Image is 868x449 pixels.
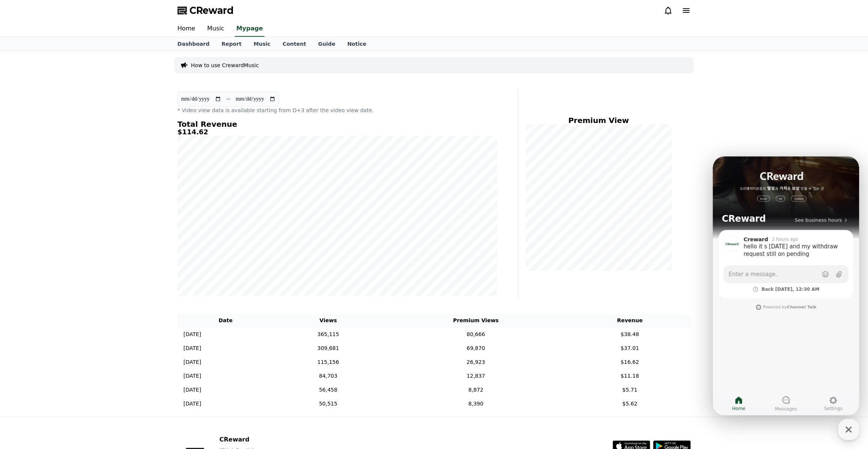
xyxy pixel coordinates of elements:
[383,355,569,369] td: 26,923
[183,386,201,394] p: [DATE]
[183,358,201,366] p: [DATE]
[569,355,691,369] td: $16.62
[524,116,673,125] h4: Premium View
[177,314,274,327] th: Date
[171,37,215,51] a: Dashboard
[569,397,691,411] td: $5.62
[569,327,691,341] td: $38.48
[274,327,383,341] td: 365,115
[191,62,259,69] a: How to use CrewardMusic
[383,341,569,355] td: 69,870
[569,369,691,383] td: $11.18
[171,21,201,37] a: Home
[274,383,383,397] td: 56,458
[235,21,264,37] a: Mypage
[248,37,276,51] a: Music
[177,107,497,114] p: * Video view data is available starting from D+3 after the video view date.
[219,435,345,444] p: CReward
[177,120,497,128] h4: Total Revenue
[183,400,201,408] p: [DATE]
[569,383,691,397] td: $5.71
[226,95,231,104] p: ~
[274,341,383,355] td: 309,681
[713,156,859,415] iframe: Channel chat
[383,369,569,383] td: 12,837
[183,330,201,338] p: [DATE]
[215,37,248,51] a: Report
[274,355,383,369] td: 115,156
[274,369,383,383] td: 84,703
[177,128,497,136] h5: $114.62
[274,397,383,411] td: 50,515
[312,37,341,51] a: Guide
[341,37,372,51] a: Notice
[383,327,569,341] td: 80,666
[569,341,691,355] td: $37.01
[189,5,234,17] span: CReward
[569,314,691,327] th: Revenue
[383,383,569,397] td: 8,872
[276,37,312,51] a: Content
[183,372,201,380] p: [DATE]
[183,344,201,352] p: [DATE]
[274,314,383,327] th: Views
[383,397,569,411] td: 8,390
[177,5,234,17] a: CReward
[383,314,569,327] th: Premium Views
[201,21,230,37] a: Music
